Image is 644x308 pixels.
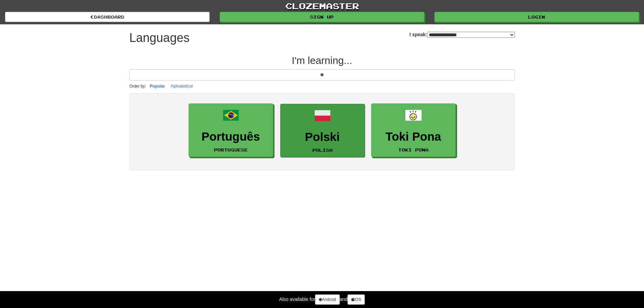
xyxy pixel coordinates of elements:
[348,294,365,305] a: iOS
[398,147,429,152] small: Toki Pona
[427,32,515,38] select: I speak:
[371,103,456,157] a: Toki PonaToki Pona
[129,31,190,45] h1: Languages
[315,294,339,305] a: Android
[129,55,515,66] h2: I'm learning...
[284,131,361,144] h3: Polski
[189,103,273,157] a: PortuguêsPortuguese
[220,12,424,22] a: Sign up
[192,130,269,143] h3: Português
[409,31,515,38] label: I speak:
[169,82,195,90] button: Alphabetical
[129,84,146,89] small: Order by:
[214,147,248,152] small: Portuguese
[5,12,210,22] a: dashboard
[375,130,452,143] h3: Toki Pona
[312,148,333,152] small: Polish
[148,82,167,90] button: Popular
[434,12,639,22] a: Login
[280,104,365,158] a: PolskiPolish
